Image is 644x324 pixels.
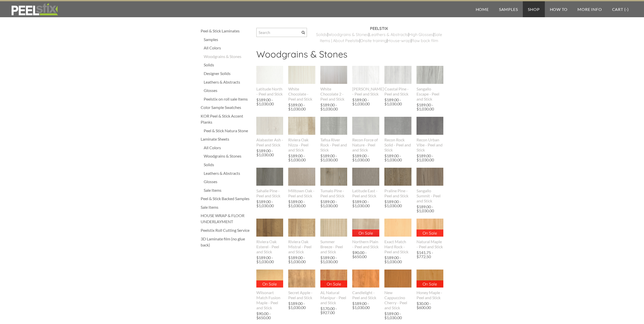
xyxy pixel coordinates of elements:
[384,168,411,198] a: Praline Pine - Peel and Stick
[352,154,378,162] div: $189.00 - $1,030.00
[201,104,251,110] div: Color Sample Swatches
[384,312,410,320] div: $189.00 - $1,030.00
[416,270,444,288] img: s832171791223022656_p649_i2_w432.jpeg
[204,62,251,68] a: Solids
[471,1,494,17] a: Home
[201,213,251,225] a: HOUSE WRAP & FLOOR UNDERLAYMENT
[320,307,347,315] div: $170.00 - $927.00
[408,32,409,37] span: |
[256,109,283,143] img: s832171791223022656_p842_i1_w738.png
[352,219,379,249] a: On Sale Northern Plain - Peel and Stick
[320,159,347,194] img: s832171791223022656_p767_i6_w640.jpeg
[204,170,251,176] a: Leathers & Abstracts
[384,256,410,264] div: $189.00 - $1,030.00
[433,32,434,37] span: |
[288,168,315,186] img: s832171791223022656_p482_i1_w400.jpeg
[201,236,251,248] a: 3D Laminate film (no glue back)
[384,58,411,92] img: s832171791223022656_p847_i1_w716.png
[256,117,283,147] a: Alabaster Ash - Peel and Stick
[384,137,411,153] div: Recon Rock Solid - Peel and Stick
[417,280,444,288] p: On Sale
[417,86,444,102] div: Sangallo Escape - Peel and Stick
[384,154,410,162] div: $189.00 - $1,030.00
[288,66,315,84] img: s832171791223022656_p588_i1_w400.jpeg
[352,270,379,288] img: s832171791223022656_p468_i1_w400.jpeg
[369,32,406,37] a: Leathers & Abstract
[256,219,283,237] img: s832171791223022656_p694_i6_w640.jpeg
[288,117,315,152] a: Riviera Oak Nizza - Peel and Stick
[256,66,283,84] img: s832171791223022656_p581_i1_w400.jpeg
[288,188,315,198] div: Milltown Oak - Peel and Stick
[256,188,283,198] div: Sahalie Pine - Peel and Stick
[288,154,314,162] div: $189.00 - $1,030.00
[204,128,251,134] a: Peel & Stick Natura Stone
[417,137,444,153] div: Recon Urban Vibe - Peel and Stick
[204,96,251,102] div: Peelstix on roll sale Items
[384,188,411,198] div: Praline Pine - Peel and Stick
[316,32,327,37] a: ​Solids
[352,168,379,198] a: Latitude East - Peel and Stick
[320,188,347,198] div: Tumalo Pine - Peel and Stick
[256,49,444,63] h2: Woodgrains & Stones
[288,200,314,208] div: $189.00 - $1,030.00
[384,66,411,96] a: Coastal Pine - Peel and Stick
[320,117,347,135] img: s832171791223022656_p644_i1_w307.jpeg
[288,137,315,153] div: Riviera Oak Nizza - Peel and Stick
[256,66,283,96] a: Latitude North - Peel and Stick
[494,1,523,17] a: Samples
[352,301,378,310] div: $189.00 - $1,030.00
[328,32,366,37] a: Woodgrains & Stone
[256,159,283,194] img: s832171791223022656_p763_i2_w640.jpeg
[352,86,379,97] div: [PERSON_NAME] - Peel and Stick
[288,290,315,300] div: Secret Apple - Peel and Stick
[204,53,251,60] a: Woodgrains & Stones
[352,57,379,93] img: s832171791223022656_p841_i1_w690.png
[320,280,347,288] p: On Sale
[204,145,251,151] div: All Colors
[201,136,251,142] a: Laminate Sheets
[320,137,347,153] div: Tafisa River Rock - Peel and Stick
[384,168,411,186] img: s832171791223022656_p484_i1_w400.jpeg
[320,239,347,254] div: Summer Breeze - Peel and Stick
[288,239,315,254] div: Riviera Oak Mistral - Peel and Stick
[352,200,378,208] div: $189.00 - $1,030.00
[327,32,328,37] span: |
[406,32,408,37] a: s
[204,153,251,159] div: Woodgrains & Stones
[384,219,411,237] img: s832171791223022656_p748_i2_w640.jpeg
[352,66,379,96] a: [PERSON_NAME] - Peel and Stick
[417,66,444,101] a: Sangallo Escape - Peel and Stick
[416,219,444,237] img: s832171791223022656_p987_i2_w432.jpeg
[384,200,410,208] div: $189.00 - $1,030.00
[320,86,347,102] div: White Chocolate 2 - Peel and Stick
[352,168,379,186] img: s832171791223022656_p580_i1_w400.jpeg
[204,45,251,51] a: All Colors
[320,270,347,305] a: On Sale AL Natural Manipur - Peel and Stick
[288,86,315,102] div: White Chocolate - Peel and Stick
[256,137,283,147] div: Alabaster Ash - Peel and Stick
[204,179,251,185] a: Glosses
[417,219,444,249] a: On Sale Natural Maple - Peel and Stick
[302,31,305,34] span: Search
[256,168,283,198] a: Sahalie Pine - Peel and Stick
[204,79,251,85] div: Leathers & Abstracts
[384,117,411,152] a: Recon Rock Solid - Peel and Stick
[204,70,251,77] a: Designer Solids
[417,111,444,140] img: s832171791223022656_p893_i1_w1536.jpeg
[384,290,411,310] div: New Cappuccino Cherry - Peel and Stick
[201,113,251,125] a: KOR Peel & Stick Accent Planks
[201,196,251,202] a: Peel & Stick Backed Samples
[359,38,360,43] span: |
[201,28,251,34] div: Peel & Stick Laminates
[201,227,251,233] a: Peelstix Roll Cutting Service
[387,38,411,43] a: House-wrap
[288,66,315,101] a: White Chocolate - Peel and Stick
[204,187,251,193] div: Sale Items
[204,162,251,168] div: Solids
